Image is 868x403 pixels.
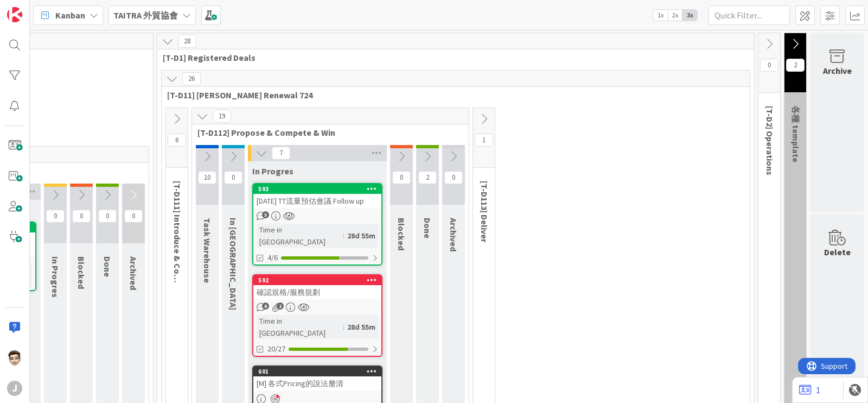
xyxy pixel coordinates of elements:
[396,218,407,250] span: Blocked
[182,72,201,85] span: 26
[253,194,381,208] div: [DATE] TT流量預估會議 Follow up
[277,303,284,310] span: 2
[709,5,790,25] input: Quick Filter...
[252,166,293,177] span: In Progres
[213,110,231,123] span: 19
[168,134,186,147] span: 6
[257,224,343,248] div: Time in [GEOGRAPHIC_DATA]
[50,256,61,298] span: In Progres
[252,183,382,266] a: 593[DATE] TT流量預估會議 Follow upTime in [GEOGRAPHIC_DATA]:28d 55m4/6
[113,10,178,21] b: TAITRA 外貿協會
[252,274,382,357] a: 592確認規格/服務規劃Time in [GEOGRAPHIC_DATA]:28d 55m20/27
[760,59,778,72] span: 0
[786,59,805,72] span: 2
[444,171,463,184] span: 0
[392,171,411,184] span: 0
[7,350,22,366] img: Sc
[267,252,278,263] span: 4/6
[682,10,697,21] span: 3x
[257,315,343,339] div: Time in [GEOGRAPHIC_DATA]
[262,211,269,218] span: 3
[479,181,490,242] span: [T-D113] Deliver
[253,184,381,208] div: 593[DATE] TT流量預估會議 Follow up
[253,285,381,299] div: 確認規格/服務規劃
[76,256,87,289] span: Blocked
[228,218,239,310] span: In Queue
[262,303,269,310] span: 8
[167,90,736,100] span: [T-D11] TAITRA Akamai Renewal 724
[202,218,213,283] span: Task Warehouse
[72,210,91,223] span: 0
[253,275,381,299] div: 592確認規格/服務規劃
[475,134,493,147] span: 1
[799,383,820,396] a: 1
[344,230,378,242] div: 28d 55m
[343,230,344,242] span: :
[7,381,22,396] div: J
[128,256,139,290] span: Archived
[172,181,183,300] span: [T-D111] Introduce & Convince
[197,127,455,138] span: [T-D112] Propose & Compete & Win
[253,275,381,285] div: 592
[253,367,381,376] div: 601
[178,35,196,48] span: 28
[790,106,801,162] span: 各種 template
[163,52,741,63] span: [T-D1] Registered Deals
[46,210,65,223] span: 0
[23,2,49,15] span: Support
[253,376,381,391] div: [M] 各式Pricing的說法釐清
[55,9,85,22] span: Kanban
[653,10,668,21] span: 1x
[98,210,117,223] span: 0
[124,210,143,223] span: 0
[224,171,242,184] span: 0
[418,171,437,184] span: 2
[343,321,344,333] span: :
[344,321,378,333] div: 28d 55m
[272,147,290,160] span: 7
[258,276,381,284] div: 592
[258,368,381,375] div: 601
[764,106,775,175] span: [T-D2] Operations
[422,218,433,238] span: Done
[824,245,851,259] div: Delete
[267,343,285,355] span: 20/27
[668,10,682,21] span: 2x
[823,64,852,77] div: Archive
[258,185,381,193] div: 593
[102,256,113,277] span: Done
[253,184,381,194] div: 593
[198,171,216,184] span: 10
[7,7,22,22] img: Visit kanbanzone.com
[448,218,459,251] span: Archived
[253,367,381,391] div: 601[M] 各式Pricing的說法釐清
